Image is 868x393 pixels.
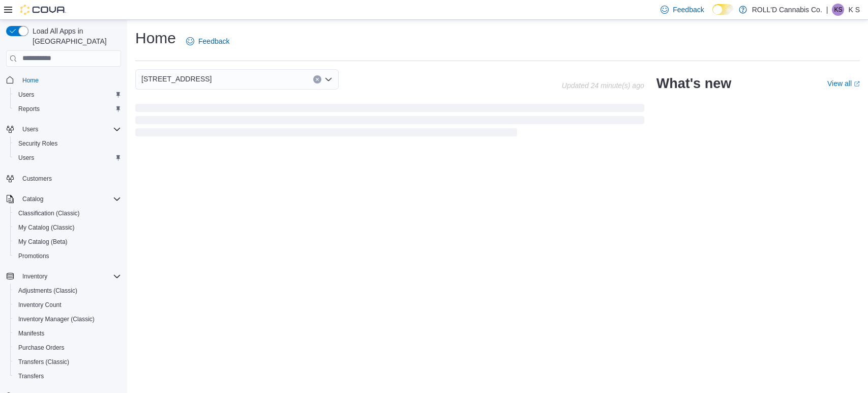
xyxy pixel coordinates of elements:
span: Inventory [22,272,47,280]
button: Classification (Classic) [10,206,125,220]
span: Inventory Manager (Classic) [14,313,121,325]
span: My Catalog (Beta) [18,238,68,246]
span: Home [18,74,121,87]
button: Manifests [10,326,125,341]
button: Users [18,123,42,135]
span: Inventory Count [18,301,62,309]
span: Manifests [14,327,121,340]
a: Inventory Manager (Classic) [14,313,99,325]
button: Purchase Orders [10,341,125,355]
span: Reports [18,105,40,113]
div: K S [832,4,844,16]
span: KS [834,4,842,16]
button: Adjustments (Classic) [10,284,125,298]
input: Dark Mode [712,4,734,15]
a: Users [14,152,38,164]
svg: External link [854,81,860,87]
button: Open list of options [324,75,333,83]
a: Transfers (Classic) [14,356,73,368]
span: Load All Apps in [GEOGRAPHIC_DATA] [28,26,121,46]
span: Security Roles [18,139,57,148]
a: Customers [18,173,56,185]
span: Feedback [198,36,229,46]
button: Home [2,73,125,88]
span: Inventory Manager (Classic) [18,315,95,323]
span: Users [14,89,121,101]
button: Inventory Count [10,298,125,312]
span: Feedback [673,5,704,15]
button: Transfers [10,369,125,383]
span: Users [18,123,121,135]
button: Catalog [18,193,47,205]
span: Manifests [18,329,44,338]
button: Inventory [2,269,125,284]
span: Users [14,152,121,164]
span: Customers [18,172,121,185]
button: Users [10,88,125,102]
h2: What's new [656,75,731,92]
a: Inventory Count [14,299,66,311]
button: Security Roles [10,136,125,151]
span: Classification (Classic) [18,209,80,217]
span: Purchase Orders [18,344,65,352]
a: Promotions [14,250,53,262]
span: Promotions [14,250,121,262]
span: Inventory [18,270,121,283]
a: Manifests [14,327,48,340]
span: Catalog [18,193,121,205]
img: Cova [20,5,66,15]
button: Promotions [10,249,125,263]
p: | [826,4,828,16]
button: Transfers (Classic) [10,355,125,369]
span: [STREET_ADDRESS] [141,73,212,85]
a: View allExternal link [827,79,860,88]
span: Home [22,76,39,85]
span: Security Roles [14,137,121,150]
a: Home [18,74,43,87]
span: My Catalog (Classic) [18,223,75,232]
span: Users [22,125,38,133]
h1: Home [135,28,176,48]
button: My Catalog (Classic) [10,220,125,235]
button: Reports [10,102,125,116]
span: Customers [22,175,52,183]
a: Feedback [182,31,233,51]
span: My Catalog (Classic) [14,221,121,234]
a: My Catalog (Classic) [14,221,79,234]
span: Users [18,91,34,99]
span: Loading [135,106,644,138]
span: Classification (Classic) [14,207,121,219]
span: Users [18,154,34,162]
span: My Catalog (Beta) [14,236,121,248]
p: K S [848,4,860,16]
button: Catalog [2,192,125,206]
a: Transfers [14,370,48,382]
p: Updated 24 minute(s) ago [562,81,644,90]
span: Catalog [22,195,43,203]
button: Users [2,122,125,136]
span: Transfers [14,370,121,382]
a: Adjustments (Classic) [14,285,81,297]
button: Inventory [18,270,51,283]
a: Reports [14,103,44,115]
span: Transfers (Classic) [18,358,69,366]
button: My Catalog (Beta) [10,235,125,249]
span: Transfers [18,372,44,380]
button: Customers [2,171,125,186]
button: Clear input [313,75,321,83]
a: Classification (Classic) [14,207,84,219]
p: ROLL'D Cannabis Co. [752,4,822,16]
a: My Catalog (Beta) [14,236,72,248]
span: Transfers (Classic) [14,356,121,368]
span: Adjustments (Classic) [14,285,121,297]
a: Purchase Orders [14,342,69,354]
a: Users [14,89,38,101]
button: Inventory Manager (Classic) [10,312,125,326]
span: Inventory Count [14,299,121,311]
span: Promotions [18,252,49,260]
button: Users [10,151,125,165]
span: Reports [14,103,121,115]
span: Adjustments (Classic) [18,287,77,295]
a: Security Roles [14,137,62,150]
span: Purchase Orders [14,342,121,354]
